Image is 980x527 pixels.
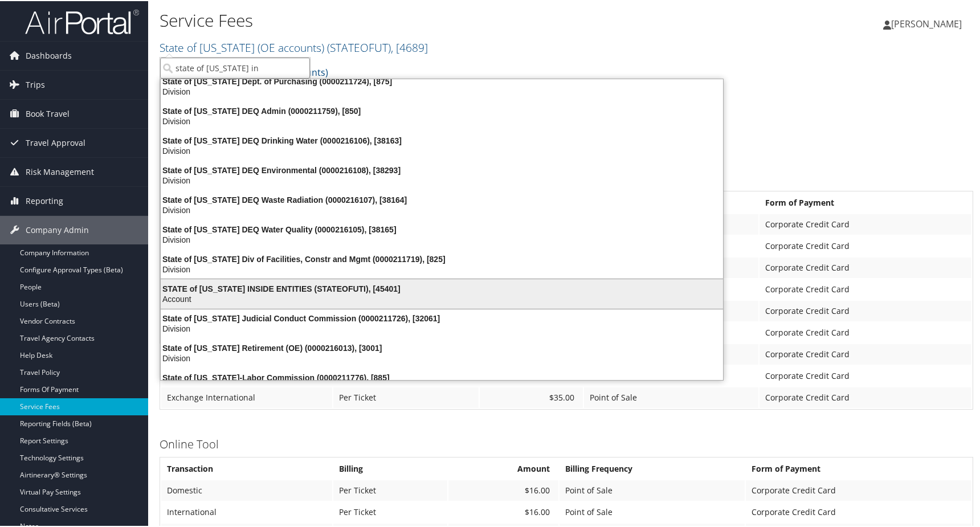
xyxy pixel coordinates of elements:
[154,204,730,214] div: Division
[154,234,730,244] div: Division
[746,501,971,521] td: Corporate Credit Card
[759,256,971,277] td: Corporate Credit Card
[161,457,332,478] th: Transaction
[560,479,745,500] td: Point of Sale
[154,164,730,174] div: State of [US_STATE] DEQ Environmental (0000216108), [38293]
[26,40,72,69] span: Dashboards
[448,457,558,478] th: Amount
[154,134,730,145] div: State of [US_STATE] DEQ Drinking Water (0000216106), [38163]
[759,235,971,255] td: Corporate Credit Card
[333,479,447,500] td: Per Ticket
[154,115,730,125] div: Division
[160,56,310,77] input: Search Accounts
[160,39,428,54] a: State of [US_STATE] (OE accounts)
[883,6,973,40] a: [PERSON_NAME]
[26,128,85,156] span: Travel Approval
[560,501,745,521] td: Point of Sale
[154,145,730,155] div: Division
[154,283,730,293] div: STATE of [US_STATE] INSIDE ENTITIES (STATEOFUTI), [45401]
[154,371,730,382] div: State of [US_STATE]-Labor Commission (0000211776), [885]
[746,457,971,478] th: Form of Payment
[26,157,94,185] span: Risk Management
[154,342,730,352] div: State of [US_STATE] Retirement (OE) (0000216013), [3001]
[759,278,971,299] td: Corporate Credit Card
[154,293,730,303] div: Account
[160,7,702,31] h1: Service Fees
[25,7,139,34] img: airportal-logo.png
[759,386,971,407] td: Corporate Credit Card
[891,17,962,29] span: [PERSON_NAME]
[160,435,973,451] h3: Online Tool
[448,479,558,500] td: $16.00
[584,386,758,407] td: Point of Sale
[480,386,583,407] td: $35.00
[161,501,332,521] td: International
[333,501,447,521] td: Per Ticket
[161,386,332,407] td: Exchange International
[448,501,558,521] td: $16.00
[154,312,730,322] div: State of [US_STATE] Judicial Conduct Commission (0000211726), [32061]
[154,352,730,362] div: Division
[26,99,70,127] span: Book Travel
[161,479,332,500] td: Domestic
[759,365,971,385] td: Corporate Credit Card
[759,343,971,363] td: Corporate Credit Card
[154,194,730,204] div: State of [US_STATE] DEQ Waste Radiation (0000216107), [38164]
[759,321,971,342] td: Corporate Credit Card
[746,479,971,500] td: Corporate Credit Card
[327,39,391,54] span: ( STATEOFUT )
[26,215,89,243] span: Company Admin
[154,223,730,234] div: State of [US_STATE] DEQ Water Quality (0000216105), [38165]
[154,263,730,273] div: Division
[154,85,730,96] div: Division
[154,253,730,263] div: State of [US_STATE] Div of Facilities, Constr and Mgmt (0000211719), [825]
[154,174,730,185] div: Division
[333,457,447,478] th: Billing
[26,70,45,98] span: Trips
[759,191,971,212] th: Form of Payment
[560,457,745,478] th: Billing Frequency
[759,300,971,320] td: Corporate Credit Card
[26,186,63,214] span: Reporting
[154,322,730,333] div: Division
[154,75,730,85] div: State of [US_STATE] Dept. of Purchasing (0000211724), [875]
[391,39,428,54] span: , [ 4689 ]
[154,105,730,115] div: State of [US_STATE] DEQ Admin (0000211759), [850]
[759,213,971,234] td: Corporate Credit Card
[333,386,479,407] td: Per Ticket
